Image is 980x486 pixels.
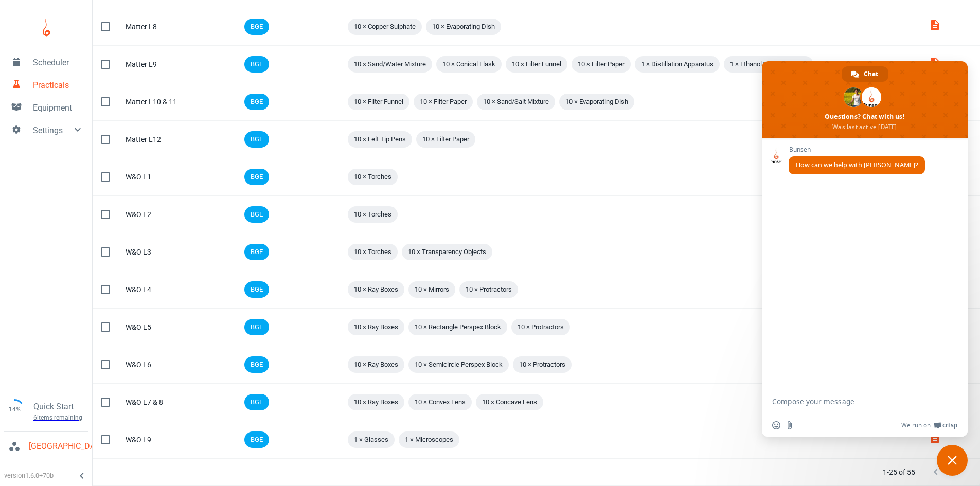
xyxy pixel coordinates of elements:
a: WO_tech_guide_54bt9F0.pdf [929,438,941,446]
span: Chat [864,66,878,82]
span: 10 × Ray Boxes [348,322,404,332]
div: Matter L9 [126,59,183,70]
span: Crisp [942,421,957,429]
span: BGE [244,284,269,295]
span: 10 × Filter Funnel [506,59,567,69]
a: Matter_Technician_Guide_2022_r1NPnNH.pdf [929,25,941,33]
span: 1 × Glasses [348,435,395,445]
span: 10 × Evaporating Dish [559,97,634,107]
span: 10 × Evaporating Dish [426,22,501,32]
div: W&O L3 [126,246,183,258]
span: 10 × Protractors [459,284,518,295]
span: BGE [244,435,269,445]
span: Bunsen [789,146,925,153]
span: 1 × Microscopes [399,435,459,445]
span: 10 × Filter Funnel [348,97,409,107]
span: 10 × Filter Paper [416,134,475,145]
div: W&O L4 [126,284,183,295]
span: BGE [244,22,269,32]
div: W&O L7 & 8 [126,397,183,408]
span: 10 × Ray Boxes [348,397,404,407]
span: BGE [244,247,269,257]
span: 10 × Sand/Salt Mixture [477,97,555,107]
span: BGE [244,359,269,370]
span: Insert an emoji [772,421,780,429]
span: BGE [244,209,269,220]
span: BGE [244,97,269,107]
div: Matter L12 [126,134,183,145]
div: W&O L9 [126,434,183,445]
a: Close chat [937,445,968,476]
span: BGE [244,322,269,332]
div: W&O L6 [126,359,183,370]
div: W&O L2 [126,209,183,220]
span: We run on [901,421,931,429]
span: 10 × Felt Tip Pens [348,134,412,145]
span: 1 × Distillation Apparatus [635,59,720,69]
span: 10 × Ray Boxes [348,359,404,370]
span: BGE [244,397,269,407]
div: Matter L10 & 11 [126,96,183,107]
span: 10 × Protractors [511,322,570,332]
span: 10 × Convex Lens [408,397,472,407]
span: 10 × Concave Lens [476,397,543,407]
span: 10 × Filter Paper [572,59,631,69]
span: Send a file [786,421,794,429]
textarea: Compose your message... [772,388,937,414]
span: BGE [244,59,269,69]
span: 10 × Copper Sulphate [348,22,422,32]
a: We run onCrisp [901,421,957,429]
div: W&O L5 [126,321,183,333]
span: How can we help with [PERSON_NAME]? [796,160,918,169]
span: 10 × Conical Flask [436,59,502,69]
span: 10 × Mirrors [408,284,455,295]
div: W&O L1 [126,171,183,183]
span: 10 × Sand/Water Mixture [348,59,432,69]
div: Matter L8 [126,21,183,32]
span: 10 × Torches [348,209,398,220]
span: 10 × Filter Paper [414,97,473,107]
span: 10 × Torches [348,172,398,182]
span: 10 × Ray Boxes [348,284,404,295]
span: 10 × Torches [348,247,398,257]
span: 10 × Semicircle Perspex Block [408,359,509,370]
span: BGE [244,134,269,145]
p: 1-25 of 55 [883,466,915,478]
span: 10 × Transparency Objects [402,247,492,257]
span: 1 × Ethanol/Water Solution [724,59,813,69]
span: 10 × Rectangle Perspex Block [408,322,507,332]
span: 10 × Protractors [513,359,572,370]
span: BGE [244,172,269,182]
a: Chat [842,66,888,82]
